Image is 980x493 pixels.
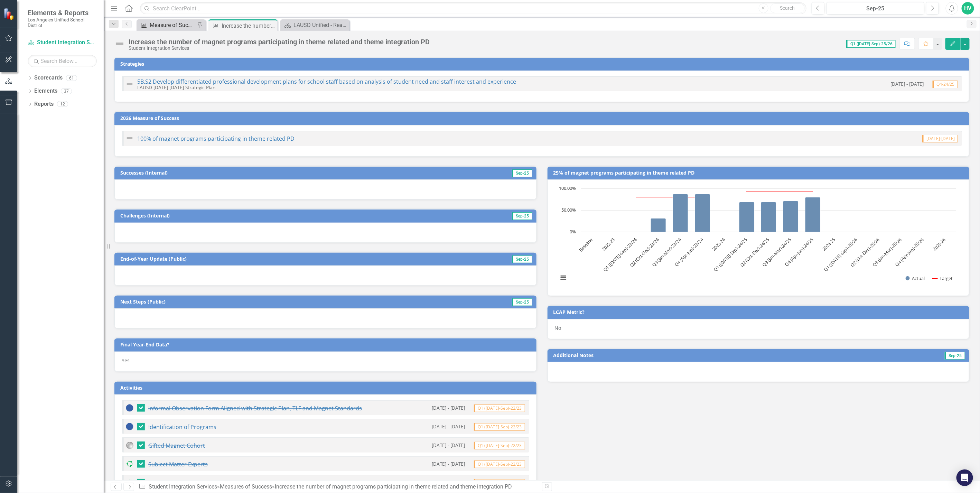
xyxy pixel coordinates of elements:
[553,309,966,315] h3: LCAP Metric?
[149,483,217,490] a: Student Integration Services
[555,185,960,289] svg: Interactive chart
[432,423,465,430] small: [DATE] - [DATE]
[28,9,97,17] span: Elements & Reports
[600,236,616,252] text: 2022-23
[761,202,776,232] path: Q2 (Oct-Dec)-24/25, 69. Actual.
[933,276,953,281] button: Show Target
[559,273,568,282] button: View chart menu, Chart
[120,299,402,304] h3: Next Steps (Public)
[220,483,272,490] a: Measures of Success
[125,478,134,487] img: In Progress
[138,21,195,29] a: Measure of Success - Scorecard Report
[821,236,837,252] text: 2024-25
[512,212,532,220] span: Sep-25
[474,479,525,487] span: Q1 ([DATE]-Sep)-22/23
[222,21,276,30] div: Increase the number of magnet programs participating in theme related and theme integration PD
[561,207,576,213] text: 50.00%
[570,229,576,235] text: 0%
[739,236,771,268] text: Q2 (Oct-Dec)-24/25
[432,404,465,411] small: [DATE] - [DATE]
[120,170,406,175] h3: Successes (Internal)
[673,236,704,268] text: Q4 (Apr-Jun)-23/24
[474,404,525,412] span: Q1 ([DATE]-Sep)-22/23
[829,4,922,13] div: Sep-25
[293,21,348,29] div: LAUSD Unified - Ready for the World
[120,385,533,390] h3: Activities
[114,38,125,49] img: Not Defined
[137,135,295,142] a: 100% of magnet programs participating in theme related PD
[780,5,795,11] span: Search
[822,236,859,273] text: Q1 ([DATE]-Sep)-25/26
[555,185,962,289] div: Chart. Highcharts interactive chart.
[827,2,925,15] button: Sep-25
[912,275,925,281] text: Actual
[891,81,924,87] small: [DATE] - [DATE]
[148,442,205,449] a: Gifted Magnet Cohort
[28,39,97,47] a: Student Integration Services
[3,8,16,20] img: ClearPoint Strategy
[651,236,682,268] text: Q3 (Jan-Mar)-23/24
[61,88,72,94] div: 37
[695,194,710,232] path: Q4 (Apr-Jun)-23/24, 87. Actual.
[931,236,947,252] text: 2025-26
[940,275,953,281] text: Target
[125,404,134,412] img: Complete
[140,2,806,15] input: Search ClearPoint...
[125,80,134,88] img: Not Defined
[555,325,561,331] span: No
[474,442,525,449] span: Q1 ([DATE]-Sep)-22/23
[120,115,966,121] h3: 2026 Measure of Success
[933,81,958,88] span: Q4-24/25
[628,236,661,269] text: Q2 (Oct-Dec)-23/24
[962,2,974,15] button: HV
[150,21,195,29] div: Measure of Success - Scorecard Report
[28,55,97,67] input: Search Below...
[956,469,973,486] div: Open Intercom Messenger
[282,21,348,29] a: LAUSD Unified - Ready for the World
[846,40,896,48] span: Q1 ([DATE]-Sep)-25/26
[783,201,798,232] path: Q3 (Jan-Mar)-24/25, 71. Actual.
[894,236,925,268] text: Q4 (Apr-Jun)-25/26
[673,194,688,232] path: Q3 (Jan-Mar)-23/24, 87. Actual.
[770,3,805,13] button: Search
[432,442,465,448] small: [DATE] - [DATE]
[120,342,533,347] h3: Final Year-End Data?
[553,170,966,175] h3: 25% of magnet programs participating in theme related PD
[922,135,958,142] span: [DATE]-[DATE]
[945,352,965,360] span: Sep-25
[275,483,512,490] div: Increase the number of magnet programs participating in theme related and theme integration PD
[120,256,433,261] h3: End-of-Year Update (Public)
[712,236,748,273] text: Q1 ([DATE]-Sep)-24/25
[432,479,465,486] small: [DATE] - [DATE]
[805,197,820,232] path: Q4 (Apr-Jun)-24/25, 80. Actual.
[432,461,465,467] small: [DATE] - [DATE]
[553,353,824,358] h3: Additional Notes
[148,461,208,468] a: Subject Matter Experts
[148,404,362,412] a: Informal Observation Form Aligned with Strategic Plan, TLF and Magnet Standards
[512,298,532,306] span: Sep-25
[120,213,410,218] h3: Challenges (Internal)
[739,202,754,232] path: Q1 (Jul-Sep)-24/25, 69. Actual.
[512,255,532,263] span: Sep-25
[512,169,532,177] span: Sep-25
[66,75,77,81] div: 61
[711,236,727,252] text: 2023-24
[906,276,925,281] button: Show Actual
[129,38,430,46] div: Increase the number of magnet programs participating in theme related and theme integration PD
[120,61,966,66] h3: Strategies
[122,357,130,364] span: Yes
[34,87,57,95] a: Elements
[590,190,946,198] g: Target, series 2 of 2. Line with 17 data points.
[784,236,815,268] text: Q4 (Apr-Jun)-24/25
[474,461,525,468] span: Q1 ([DATE]-Sep)-22/23
[137,78,516,85] a: 5B.S2 Develop differentiated professional development plans for school staff based on analysis of...
[137,84,215,91] small: LAUSD [DATE]-[DATE] Strategic Plan
[57,101,68,107] div: 12
[125,422,134,431] img: Complete
[602,236,638,273] text: Q1 ([DATE]-Sep)-23/24
[148,423,216,431] a: Identification of Programs
[586,194,952,233] g: Actual, series 1 of 2. Bar series with 17 bars.
[651,218,666,232] path: Q2 (Oct-Dec)-23/24, 31. Actual.
[129,46,430,51] div: Student Integration Services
